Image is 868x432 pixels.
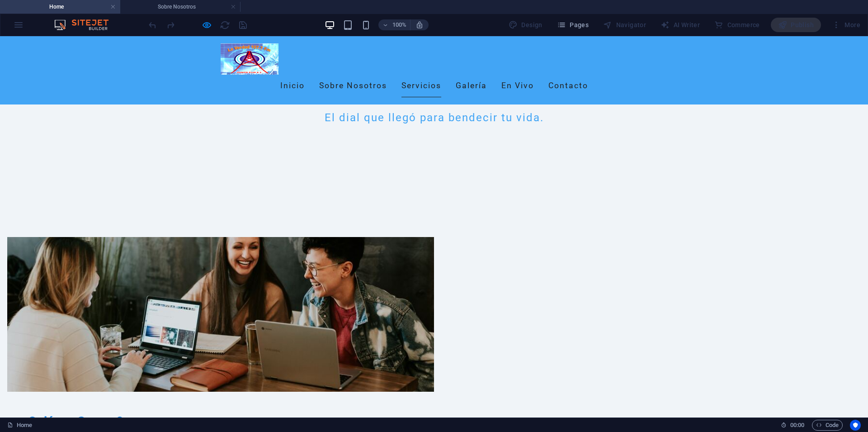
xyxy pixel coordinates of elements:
[816,420,839,431] span: Code
[505,18,546,32] div: Design (Ctrl+Alt+Y)
[319,38,387,61] a: Sobre Nosotros
[378,19,410,30] button: 100%
[797,422,798,428] span: :
[401,38,441,61] a: Servicios
[415,21,424,29] i: On resize automatically adjust zoom level to fit chosen device.
[221,7,278,38] img: laverdadradiofm.com
[392,19,406,30] h6: 100%
[501,38,534,61] a: En Vivo
[456,38,487,61] a: Galería
[557,20,589,29] span: Pages
[7,420,32,431] a: Click to cancel selection. Double-click to open Pages
[790,420,804,431] span: 00 00
[812,420,843,431] button: Code
[553,18,592,32] button: Pages
[120,2,241,12] h4: Sobre Nosotros
[548,38,588,61] a: Contacto
[850,420,861,431] button: Usercentrics
[22,377,420,394] h2: ¿Quiénes Somos?
[325,75,544,88] span: El dial que llegó para bendecir tu vida.
[280,38,305,61] a: Inicio
[52,19,120,30] img: Editor Logo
